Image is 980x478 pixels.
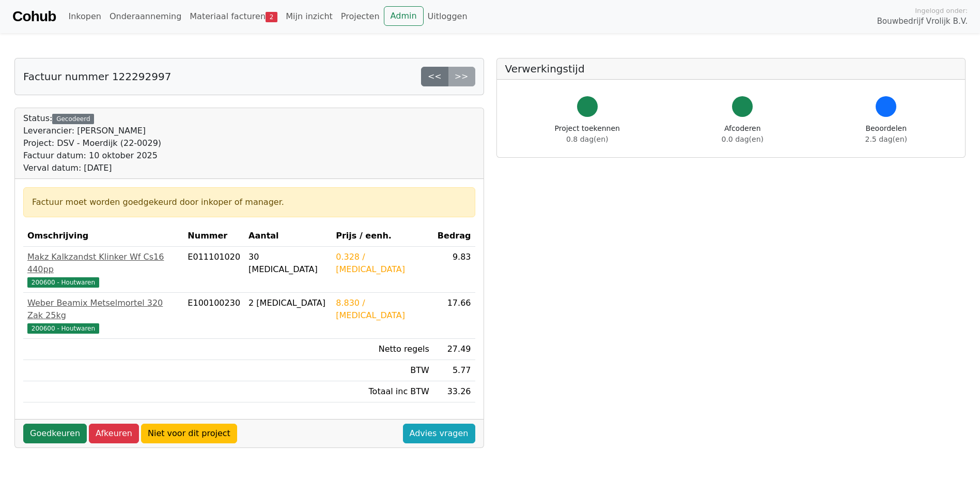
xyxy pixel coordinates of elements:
h5: Verwerkingstijd [505,63,957,75]
th: Bedrag [433,226,475,247]
a: Niet voor dit project [141,424,237,443]
span: Ingelogd onder: [915,6,968,16]
td: 9.83 [433,247,475,293]
a: Makz Kalkzandst Klinker Wf Cs16 440pp200600 - Houtwaren [27,251,179,288]
a: Cohub [12,4,56,29]
td: 33.26 [433,381,475,402]
a: Inkopen [64,6,105,27]
div: Leverancier: [PERSON_NAME] [23,125,161,137]
span: 0.0 dag(en) [722,135,764,143]
td: 5.77 [433,360,475,381]
span: 200600 - Houtwaren [27,323,99,334]
div: Project toekennen [555,123,620,145]
span: 200600 - Houtwaren [27,277,99,288]
div: Factuur datum: 10 oktober 2025 [23,150,161,162]
a: Materiaal facturen2 [185,6,282,27]
div: 30 [MEDICAL_DATA] [248,251,328,276]
span: Bouwbedrijf Vrolijk B.V. [877,16,968,27]
div: Status: [23,112,161,174]
span: 2.5 dag(en) [865,135,907,143]
div: Project: DSV - Moerdijk (22-0029) [23,137,161,150]
th: Omschrijving [23,226,183,247]
th: Aantal [244,226,332,247]
div: Afcoderen [722,123,764,145]
a: Projecten [337,6,384,27]
div: Beoordelen [865,123,907,145]
a: Onderaanneming [105,6,185,27]
a: Afkeuren [89,424,139,443]
td: 27.49 [433,339,475,360]
a: Admin [384,6,424,26]
td: Totaal inc BTW [332,381,433,402]
div: Weber Beamix Metselmortel 320 Zak 25kg [27,297,179,322]
a: << [421,67,448,86]
td: Netto regels [332,339,433,360]
a: Mijn inzicht [282,6,337,27]
div: Makz Kalkzandst Klinker Wf Cs16 440pp [27,251,179,276]
span: 0.8 dag(en) [566,135,608,143]
div: 0.328 / [MEDICAL_DATA] [336,251,429,276]
a: Weber Beamix Metselmortel 320 Zak 25kg200600 - Houtwaren [27,297,179,334]
td: BTW [332,360,433,381]
th: Nummer [183,226,244,247]
td: E100100230 [183,293,244,339]
a: Uitloggen [424,6,472,27]
td: 17.66 [433,293,475,339]
div: Verval datum: [DATE] [23,162,161,174]
div: 8.830 / [MEDICAL_DATA] [336,297,429,322]
a: Goedkeuren [23,424,87,443]
div: Gecodeerd [52,114,94,124]
a: Advies vragen [403,424,475,443]
td: E011101020 [183,247,244,293]
th: Prijs / eenh. [332,226,433,247]
span: 2 [266,12,277,22]
div: Factuur moet worden goedgekeurd door inkoper of manager. [32,196,466,208]
div: 2 [MEDICAL_DATA] [248,297,328,309]
h5: Factuur nummer 122292997 [23,70,171,83]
